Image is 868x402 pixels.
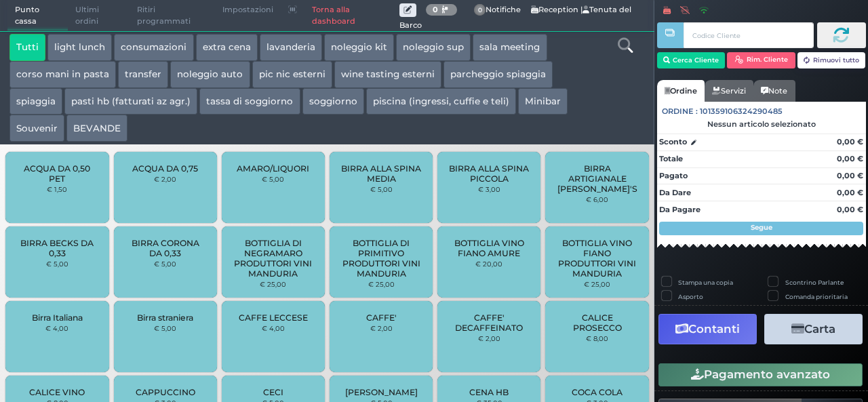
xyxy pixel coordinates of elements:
[9,88,62,115] button: spiaggia
[678,278,733,287] label: Stampa una copia
[443,61,553,88] button: parcheggio spiaggia
[837,154,863,163] strong: 0,00 €
[66,115,127,142] button: BEVANDE
[302,88,364,115] button: soggiorno
[764,314,863,344] button: Carta
[154,260,176,268] small: € 5,00
[9,34,45,61] button: Tutti
[659,136,687,148] strong: Sconto
[658,363,863,386] button: Pagamento avanzato
[263,387,283,397] span: CECI
[366,88,516,115] button: piscina (ingressi, cuffie e teli)
[751,223,772,232] strong: Segue
[7,1,68,31] span: Punto cassa
[260,280,286,288] small: € 25,00
[130,1,215,31] span: Ritiri programmati
[478,185,500,193] small: € 3,00
[46,260,68,268] small: € 5,00
[154,324,176,332] small: € 5,00
[659,188,691,197] strong: Da Dare
[341,238,422,279] span: BOTTIGLIA DI PRIMITIVO PRODUTTORI VINI MANDURIA
[262,175,284,183] small: € 5,00
[586,195,608,203] small: € 6,00
[396,34,471,61] button: noleggio sup
[47,34,112,61] button: light lunch
[137,313,193,323] span: Birra straniera
[9,115,64,142] button: Souvenir
[705,80,753,102] a: Servizi
[9,61,116,88] button: corso mani in pasta
[324,34,394,61] button: noleggio kit
[657,52,726,68] button: Cerca Cliente
[370,185,393,193] small: € 5,00
[478,334,500,342] small: € 2,00
[700,106,783,117] span: 101359106324290485
[64,88,197,115] button: pasti hb (fatturati az agr.)
[118,61,168,88] button: transfer
[449,313,530,333] span: CAFFE' DECAFFEINATO
[658,314,757,344] button: Contanti
[32,313,83,323] span: Birra Italiana
[684,22,813,48] input: Codice Cliente
[262,324,285,332] small: € 4,00
[341,163,422,184] span: BIRRA ALLA SPINA MEDIA
[132,163,198,174] span: ACQUA DA 0,75
[345,387,418,397] span: [PERSON_NAME]
[45,324,68,332] small: € 4,00
[260,34,322,61] button: lavanderia
[17,163,98,184] span: ACQUA DA 0,50 PET
[475,260,502,268] small: € 20,00
[727,52,795,68] button: Rim. Cliente
[678,292,703,301] label: Asporto
[584,280,610,288] small: € 25,00
[199,88,300,115] button: tassa di soggiorno
[659,171,688,180] strong: Pagato
[657,80,705,102] a: Ordine
[785,278,844,287] label: Scontrino Parlante
[557,163,637,194] span: BIRRA ARTIGIANALE [PERSON_NAME]'S
[368,280,395,288] small: € 25,00
[334,61,441,88] button: wine tasting esterni
[586,334,608,342] small: € 8,00
[662,106,698,117] span: Ordine :
[469,387,509,397] span: CENA HB
[304,1,399,31] a: Torna alla dashboard
[215,1,281,20] span: Impostazioni
[154,175,176,183] small: € 2,00
[449,238,530,258] span: BOTTIGLIA VINO FIANO AMURE
[753,80,795,102] a: Note
[557,313,637,333] span: CALICE PROSECCO
[237,163,309,174] span: AMARO/LIQUORI
[518,88,568,115] button: Minibar
[659,205,701,214] strong: Da Pagare
[114,34,193,61] button: consumazioni
[433,5,438,14] b: 0
[785,292,848,301] label: Comanda prioritaria
[29,387,85,397] span: CALICE VINO
[557,238,637,279] span: BOTTIGLIA VINO FIANO PRODUTTORI VINI MANDURIA
[17,238,98,258] span: BIRRA BECKS DA 0,33
[239,313,308,323] span: CAFFE LECCESE
[252,61,332,88] button: pic nic esterni
[196,34,258,61] button: extra cena
[233,238,314,279] span: BOTTIGLIA DI NEGRAMARO PRODUTTORI VINI MANDURIA
[797,52,866,68] button: Rimuovi tutto
[366,313,397,323] span: CAFFE'
[370,324,393,332] small: € 2,00
[837,137,863,146] strong: 0,00 €
[170,61,250,88] button: noleggio auto
[125,238,205,258] span: BIRRA CORONA DA 0,33
[837,205,863,214] strong: 0,00 €
[449,163,530,184] span: BIRRA ALLA SPINA PICCOLA
[47,185,67,193] small: € 1,50
[837,188,863,197] strong: 0,00 €
[572,387,623,397] span: COCA COLA
[659,154,683,163] strong: Totale
[473,34,547,61] button: sala meeting
[837,171,863,180] strong: 0,00 €
[657,119,866,129] div: Nessun articolo selezionato
[136,387,195,397] span: CAPPUCCINO
[474,4,486,16] span: 0
[68,1,130,31] span: Ultimi ordini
